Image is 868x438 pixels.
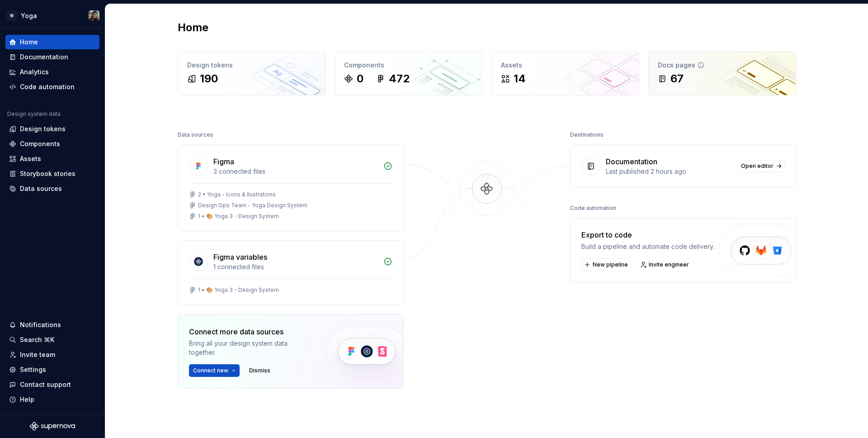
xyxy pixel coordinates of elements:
[637,258,693,271] a: Invite engineer
[670,71,684,86] div: 67
[593,261,628,268] span: New pipeline
[7,110,61,118] div: Design system data
[501,61,630,70] div: Assets
[21,11,37,20] div: Yoga
[581,242,714,251] div: Build a pipeline and automate code delivery.
[187,61,316,70] div: Design tokens
[200,71,218,86] div: 190
[198,202,307,209] div: Design Ops Team - Yoga Design System
[5,167,99,181] a: Storybook stories
[2,6,103,25] button: WYogaLarissa Matos
[5,65,99,79] a: Analytics
[5,333,99,347] button: Search ⌘K
[335,51,482,95] a: Components0472
[189,326,311,337] div: Connect more data sources
[213,167,378,176] div: 3 connected files
[213,252,267,262] div: Figma variables
[30,422,75,431] svg: Supernova Logo
[5,377,99,392] button: Contact support
[20,67,49,76] div: Analytics
[178,145,404,231] a: Figma3 connected files2 • Yoga - Icons & IlustrationsDesign Ops Team - Yoga Design System1 • 🎨 Yo...
[5,122,99,136] a: Design tokens
[193,367,228,374] span: Connect new
[5,137,99,151] a: Components
[20,124,66,133] div: Design tokens
[178,240,404,305] a: Figma variables1 connected files1 • 🎨 Yoga 3 - Design System
[198,213,279,220] div: 1 • 🎨 Yoga 3 - Design System
[581,229,714,240] div: Export to code
[189,339,311,357] div: Bring all your design system data together.
[357,71,363,86] div: 0
[20,52,68,62] div: Documentation
[6,10,17,21] div: W
[5,348,99,362] a: Invite team
[89,10,99,21] img: Larissa Matos
[20,380,71,389] div: Contact support
[20,395,34,404] div: Help
[648,51,796,95] a: Docs pages67
[5,80,99,94] a: Code automation
[5,362,99,377] a: Settings
[178,20,208,35] h2: Home
[249,367,270,374] span: Dismiss
[5,318,99,332] button: Notifications
[178,51,325,95] a: Design tokens190
[606,167,731,176] div: Last published 2 hours ago
[658,61,787,70] div: Docs pages
[20,154,41,163] div: Assets
[737,160,785,172] a: Open editor
[5,50,99,64] a: Documentation
[570,129,604,141] div: Destinations
[20,38,38,47] div: Home
[5,152,99,166] a: Assets
[514,71,526,86] div: 14
[20,350,55,359] div: Invite team
[20,169,75,178] div: Storybook stories
[245,364,274,377] button: Dismiss
[491,51,639,95] a: Assets14
[198,191,276,198] div: 2 • Yoga - Icons & Ilustrations
[389,71,410,86] div: 472
[344,61,473,70] div: Components
[649,261,689,268] span: Invite engineer
[20,184,62,193] div: Data sources
[20,320,61,329] div: Notifications
[606,156,657,167] div: Documentation
[213,262,378,271] div: 1 connected files
[5,392,99,407] button: Help
[5,181,99,196] a: Data sources
[189,364,240,377] button: Connect new
[20,335,54,344] div: Search ⌘K
[198,286,279,294] div: 1 • 🎨 Yoga 3 - Design System
[581,258,632,271] button: New pipeline
[20,82,75,91] div: Code automation
[5,35,99,49] a: Home
[570,202,616,214] div: Code automation
[20,139,60,148] div: Components
[20,365,46,374] div: Settings
[178,129,213,141] div: Data sources
[741,162,774,170] span: Open editor
[213,156,234,167] div: Figma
